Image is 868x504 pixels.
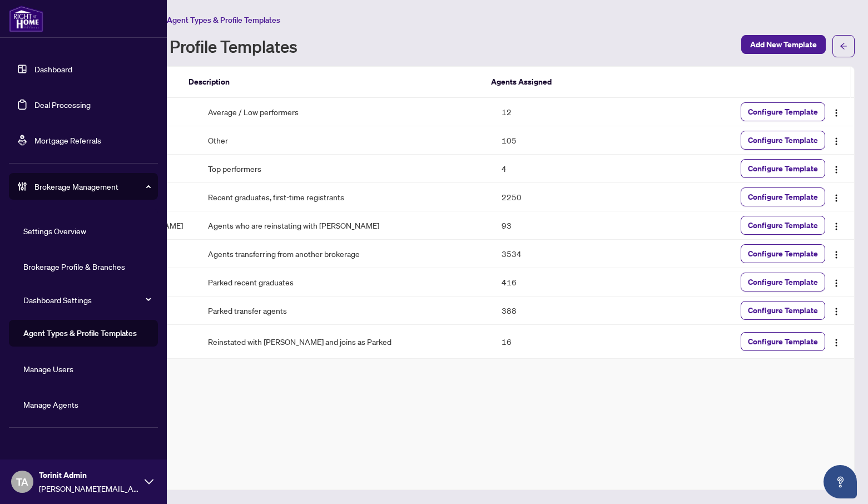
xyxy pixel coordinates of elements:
button: Logo [827,131,845,149]
span: Torinit Admin [39,469,139,481]
button: Add New Template [741,35,826,54]
span: Configure Template [748,160,818,177]
a: Deal Processing [34,100,91,110]
button: Logo [827,103,845,121]
a: Manage Agents [23,399,78,409]
button: Configure Template [741,301,825,320]
td: 416 [493,268,639,297]
img: Logo [832,137,841,146]
button: Configure Template [741,131,825,150]
button: Configure Template [741,187,825,206]
span: Configure Template [748,333,818,350]
span: Brokerage Management [34,180,150,192]
td: Parked recent graduates [199,268,492,297]
span: Configure Template [748,131,818,149]
button: Configure Template [741,332,825,351]
img: logo [9,6,43,32]
span: Configure Template [748,302,818,319]
span: Configure Template [748,188,818,206]
td: Other [199,126,492,155]
th: Agents Assigned [482,67,633,98]
span: Configure Template [748,103,818,121]
h1: Agent Types & Profile Templates [58,37,297,55]
td: 388 [493,297,639,325]
button: Logo [827,245,845,263]
a: Dashboard Settings [23,295,92,305]
img: Logo [832,108,841,117]
img: Logo [832,194,841,202]
button: Configure Template [741,244,825,263]
th: Description [180,67,482,98]
button: Configure Template [741,159,825,178]
td: Parked transfer agents [199,297,492,325]
span: Agent Types & Profile Templates [167,15,280,25]
td: 2250 [493,183,639,211]
span: arrow-left [840,42,847,50]
button: Open asap [824,465,857,498]
td: Agents transferring from another brokerage [199,240,492,268]
span: Add New Template [750,36,817,53]
a: Dashboard [34,64,72,74]
img: Logo [832,165,841,174]
td: Average / Low performers [199,98,492,126]
button: Configure Template [741,273,825,291]
span: [PERSON_NAME][EMAIL_ADDRESS][DOMAIN_NAME] [39,482,139,495]
button: Logo [827,333,845,350]
td: Top performers [199,155,492,183]
td: Recent graduates, first-time registrants [199,183,492,211]
span: Configure Template [748,273,818,291]
a: Settings Overview [23,226,86,236]
a: Brokerage Profile & Branches [23,261,125,271]
img: Logo [832,250,841,259]
td: 16 [493,325,639,359]
img: Logo [832,338,841,347]
button: Logo [827,273,845,291]
img: Logo [832,279,841,288]
span: Configure Template [748,245,818,263]
span: TA [16,474,28,490]
img: Logo [832,222,841,231]
td: 12 [493,98,639,126]
td: Reinstated with [PERSON_NAME] and joins as Parked [199,325,492,359]
td: 4 [493,155,639,183]
img: Logo [832,307,841,316]
span: Configure Template [748,216,818,234]
button: Configure Template [741,216,825,235]
button: Logo [827,216,845,234]
a: Mortgage Referrals [34,135,101,145]
button: Logo [827,302,845,319]
button: Logo [827,160,845,177]
td: 105 [493,126,639,155]
td: 93 [493,211,639,240]
a: Manage Users [23,364,73,374]
td: 3534 [493,240,639,268]
button: Configure Template [741,102,825,121]
button: Logo [827,188,845,206]
a: Agent Types & Profile Templates [23,328,137,338]
td: Agents who are reinstating with [PERSON_NAME] [199,211,492,240]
